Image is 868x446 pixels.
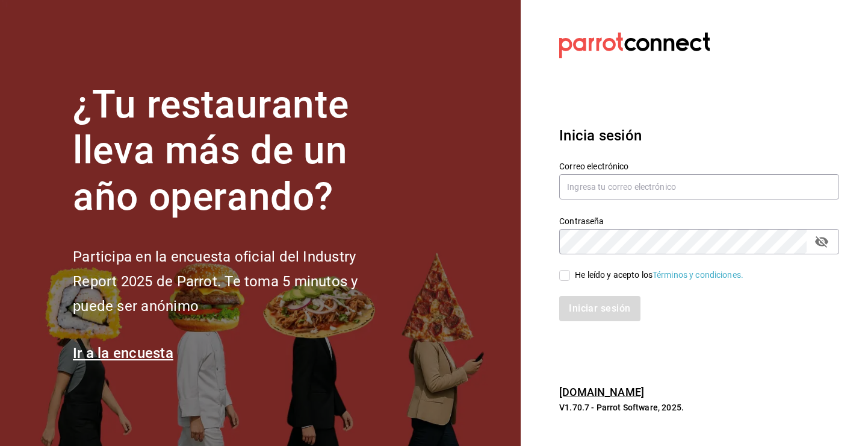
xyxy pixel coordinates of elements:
[73,245,398,318] h2: Participa en la encuesta oficial del Industry Report 2025 de Parrot. Te toma 5 minutos y puede se...
[559,401,839,413] p: V1.70.7 - Parrot Software, 2025.
[811,231,832,252] button: passwordField
[559,162,839,170] label: Correo electrónico
[559,125,839,146] h3: Inicia sesión
[575,269,743,281] div: He leído y acepto los
[73,345,173,362] a: Ir a la encuesta
[73,82,398,221] h1: ¿Tu restaurante lleva más de un año operando?
[653,270,743,280] a: Términos y condiciones.
[559,174,839,199] input: Ingresa tu correo electrónico
[559,216,839,225] label: Contraseña
[559,386,644,398] a: [DOMAIN_NAME]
